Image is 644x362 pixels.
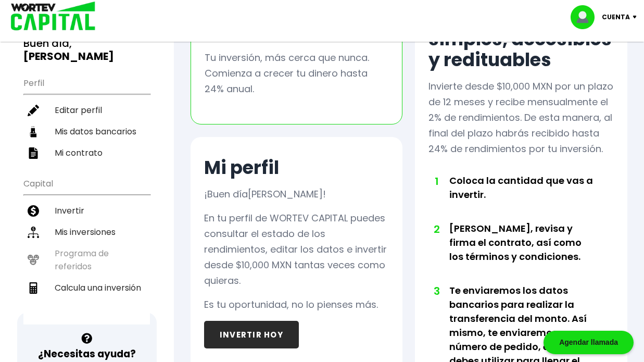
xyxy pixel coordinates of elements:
[23,37,150,63] h3: Buen día,
[434,173,439,189] span: 1
[23,142,150,164] a: Mi contrato
[248,188,323,201] span: [PERSON_NAME]
[23,121,150,142] a: Mis datos bancarios
[449,221,595,283] li: [PERSON_NAME], revisa y firma el contrato, así como los términos y condiciones.
[204,297,378,313] p: Es tu oportunidad, no lo pienses más.
[204,157,279,178] h2: Mi perfil
[28,227,39,238] img: inversiones-icon.6695dc30.svg
[23,99,150,121] a: Editar perfil
[204,321,299,348] button: INVERTIR HOY
[544,331,634,354] div: Agendar llamada
[428,79,614,157] p: Invierte desde $10,000 MXN por un plazo de 12 meses y recibe mensualmente el 2% de rendimientos. ...
[602,9,630,25] p: Cuenta
[571,5,602,29] img: profile-image
[23,221,150,243] a: Mis inversiones
[204,186,326,202] p: ¡Buen día !
[23,277,150,298] a: Calcula una inversión
[23,71,150,164] ul: Perfil
[204,210,389,289] p: En tu perfil de WORTEV CAPITAL puedes consultar el estado de los rendimientos, editar los datos e...
[23,200,150,221] a: Invertir
[205,50,389,97] p: Tu inversión, más cerca que nunca. Comienza a crecer tu dinero hasta 24% anual.
[28,126,39,138] img: datos-icon.10cf9172.svg
[38,346,136,361] h3: ¿Necesitas ayuda?
[28,147,39,159] img: contrato-icon.f2db500c.svg
[428,8,614,70] h2: Inversiones simples, accesibles y redituables
[449,173,595,221] li: Coloca la cantidad que vas a invertir.
[434,221,439,237] span: 2
[28,105,39,116] img: editar-icon.952d3147.svg
[23,172,150,324] ul: Capital
[23,49,114,64] b: [PERSON_NAME]
[28,205,39,217] img: invertir-icon.b3b967d7.svg
[28,282,39,294] img: calculadora-icon.17d418c4.svg
[630,16,644,19] img: icon-down
[434,283,439,299] span: 3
